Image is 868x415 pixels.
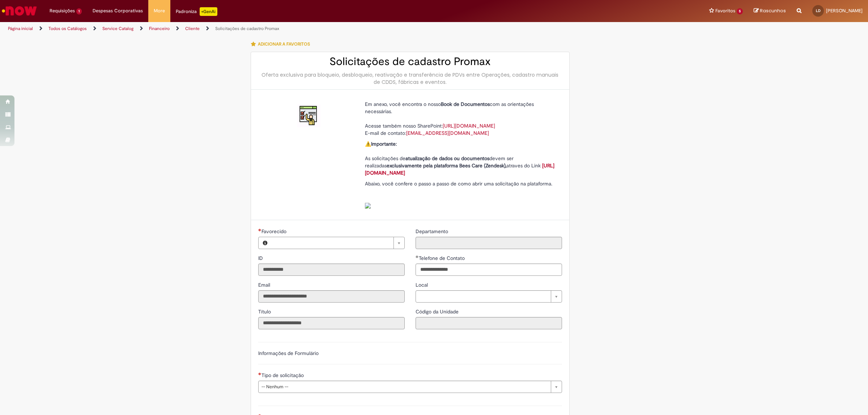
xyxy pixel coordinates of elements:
[365,180,557,209] p: Abaixo, você confere o passo a passo de como abrir uma solicitação na plataforma.
[48,26,87,31] a: Todos os Catálogos
[816,8,821,13] span: LD
[258,372,261,375] span: Necessários
[93,7,143,14] span: Despesas Corporativas
[405,155,489,162] strong: atualização de dados ou documentos
[715,7,735,14] span: Favoritos
[251,37,314,52] button: Adicionar a Favoritos
[416,308,460,315] label: Somente leitura - Código da Unidade
[261,381,547,393] span: -- Nenhum --
[154,7,165,14] span: More
[1,4,38,18] img: ServiceNow
[258,308,272,315] label: Somente leitura - Título
[387,162,506,169] strong: exclusivamente pela plataforma Bees Care (Zendesk),
[258,264,405,276] input: ID
[416,228,450,235] span: Somente leitura - Departamento
[760,7,786,14] span: Rascunhos
[258,41,310,47] span: Adicionar a Favoritos
[416,237,562,249] input: Departamento
[258,317,405,329] input: Título
[416,255,419,258] span: Obrigatório Preenchido
[371,141,397,147] strong: Importante:
[258,254,264,262] label: Somente leitura - ID
[258,308,272,315] span: Somente leitura - Título
[272,237,404,249] a: Limpar campo Favorecido
[416,264,562,276] input: Telefone de Contato
[5,22,573,35] ul: Trilhas de página
[406,130,489,136] a: [EMAIL_ADDRESS][DOMAIN_NAME]
[215,26,279,31] a: Solicitações de cadastro Promax
[258,281,272,288] label: Somente leitura - Email
[826,8,863,14] span: [PERSON_NAME]
[443,123,495,129] a: [URL][DOMAIN_NAME]
[416,317,562,329] input: Código da Unidade
[8,26,33,31] a: Página inicial
[261,228,288,235] span: Necessários - Favorecido
[258,290,405,303] input: Email
[258,350,319,356] label: Informações de Formulário
[258,56,562,68] h2: Solicitações de cadastro Promax
[441,101,490,107] strong: Book de Documentos
[149,26,170,31] a: Financeiro
[76,8,82,14] span: 1
[365,100,557,137] p: Em anexo, você encontra o nosso com as orientações necessárias. Acesse também nosso SharePoint: E...
[365,140,557,176] p: ⚠️ As solicitações de devem ser realizadas atraves do Link
[416,290,562,303] a: Limpar campo Local
[50,7,75,14] span: Requisições
[416,308,460,315] span: Somente leitura - Código da Unidade
[419,255,466,261] span: Telefone de Contato
[259,237,272,249] button: Favorecido, Visualizar este registro
[102,26,133,31] a: Service Catalog
[754,8,786,14] a: Rascunhos
[176,7,217,16] div: Padroniza
[185,26,200,31] a: Cliente
[365,162,554,176] a: [URL][DOMAIN_NAME]
[258,228,261,231] span: Necessários
[737,8,743,14] span: 5
[416,282,429,288] span: Local
[416,228,450,235] label: Somente leitura - Departamento
[258,71,562,86] div: Oferta exclusiva para bloqueio, desbloqueio, reativação e transferência de PDVs entre Operações, ...
[200,7,217,16] p: +GenAi
[365,203,371,209] img: sys_attachment.do
[261,372,305,378] span: Tipo de solicitação
[258,255,264,261] span: Somente leitura - ID
[297,104,320,127] img: Solicitações de cadastro Promax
